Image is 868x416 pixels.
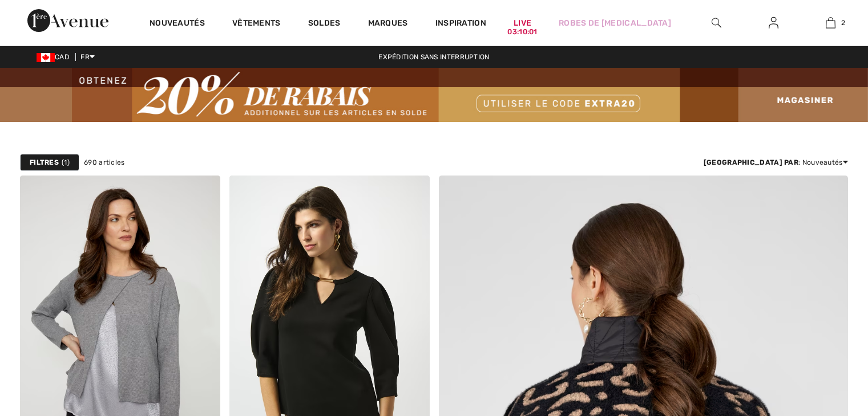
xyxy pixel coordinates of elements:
a: Robes de [MEDICAL_DATA] [559,17,671,29]
a: 2 [802,16,858,30]
span: CAD [37,53,74,61]
img: Canadian Dollar [37,53,55,62]
a: Marques [368,18,408,30]
a: Vêtements [232,18,281,30]
a: Nouveautés [150,18,205,30]
a: Live03:10:01 [514,17,531,29]
iframe: Ouvre un widget dans lequel vous pouvez chatter avec l’un de nos agents [796,331,857,359]
span: 690 articles [84,157,125,168]
img: Mon panier [826,16,835,30]
strong: [GEOGRAPHIC_DATA] par [704,158,798,166]
div: 03:10:01 [507,27,537,38]
span: FR [80,53,95,61]
div: : Nouveautés [704,157,848,168]
img: 1ère Avenue [27,9,108,32]
span: Inspiration [435,18,486,30]
strong: Filtres [30,157,59,168]
img: Mes infos [769,16,778,30]
span: 2 [841,18,845,28]
a: Se connecter [760,16,788,30]
img: recherche [712,16,721,30]
a: Soldes [308,18,341,30]
span: 1 [62,157,70,168]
